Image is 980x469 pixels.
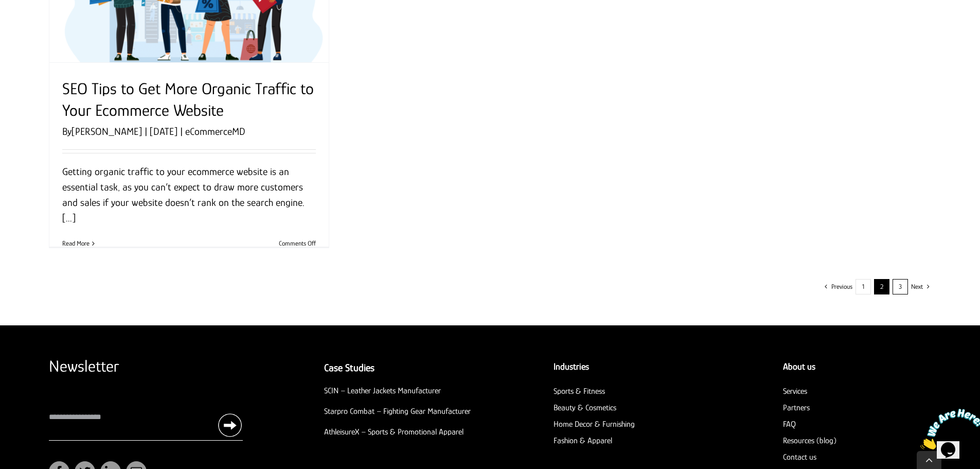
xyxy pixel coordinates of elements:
[4,4,8,13] span: 1
[916,405,980,454] iframe: chat widget
[324,362,375,373] a: Case Studies
[324,427,464,437] a: AthleisureX – Sports & Promotional Apparel
[4,4,68,45] img: Chat attention grabber
[554,420,635,429] a: Home Decor & Furnishing
[893,279,908,294] a: 3
[783,361,815,372] a: About us
[177,126,185,137] span: |
[142,126,150,137] span: |
[279,239,316,247] span: Comments Off
[856,279,871,294] a: 1
[62,124,316,139] p: By
[783,387,807,396] a: Services
[554,387,605,396] a: Sports & Fitness
[831,279,852,294] a: Previous
[874,279,889,294] span: 2
[554,403,616,412] a: Beauty & Cosmetics
[911,279,923,294] a: Next
[185,126,245,137] a: eCommerceMD
[72,126,142,137] a: [PERSON_NAME]
[554,361,589,372] a: Industries
[49,356,243,441] form: Contact form
[62,164,316,225] p: Getting organic traffic to your ecommerce website is an essential task, as you can’t expect to dr...
[783,403,810,412] a: Partners
[62,239,90,247] a: More on SEO Tips to Get More Organic Traffic to Your Ecommerce Website
[783,436,836,445] a: Resources (blog)
[554,436,612,445] a: Fashion & Apparel
[324,407,471,416] a: Starpro Combat – Fighting Gear Manufacturer
[324,386,441,395] a: SCIN – Leather Jackets Manufacturer
[62,79,314,119] a: SEO Tips to Get More Organic Traffic to Your Ecommerce Website
[783,453,816,462] a: Contact us
[783,420,796,429] a: FAQ
[150,126,177,137] span: [DATE]
[49,356,243,376] h2: Newsletter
